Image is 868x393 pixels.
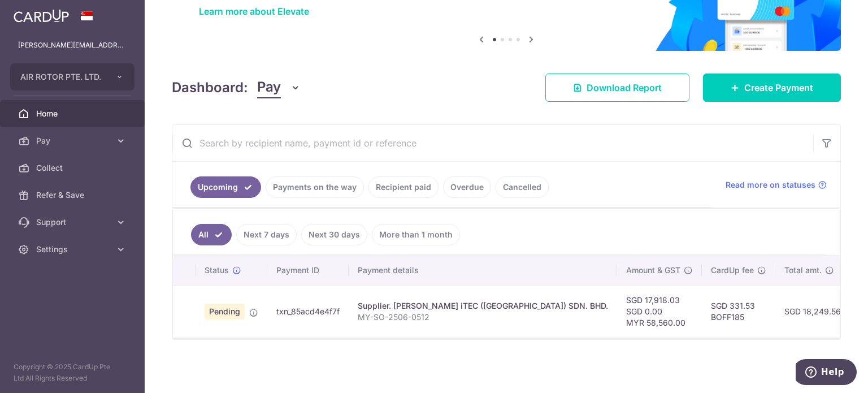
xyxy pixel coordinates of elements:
[775,285,850,338] td: SGD 18,249.56
[726,179,827,191] a: Read more on statuses
[703,74,841,102] a: Create Payment
[36,189,111,201] span: Refer & Save
[626,265,680,276] span: Amount & GST
[172,125,813,161] input: Search by recipient name, payment id or reference
[744,81,813,94] span: Create Payment
[301,224,367,245] a: Next 30 days
[784,265,822,276] span: Total amt.
[36,108,111,119] span: Home
[587,81,662,94] span: Download Report
[358,300,608,312] div: Supplier. [PERSON_NAME] iTEC ([GEOGRAPHIC_DATA]) SDN. BHD.
[443,176,491,198] a: Overdue
[199,6,309,17] a: Learn more about Elevate
[190,176,261,198] a: Upcoming
[236,224,297,245] a: Next 7 days
[358,312,608,323] p: MY-SO-2506-0512
[711,265,754,276] span: CardUp fee
[545,74,689,102] a: Download Report
[20,71,104,83] span: AIR ROTOR PTE. LTD.
[10,63,134,90] button: AIR ROTOR PTE. LTD.
[18,40,127,51] p: [PERSON_NAME][EMAIL_ADDRESS][PERSON_NAME][DOMAIN_NAME]
[496,176,549,198] a: Cancelled
[267,256,349,285] th: Payment ID
[368,176,439,198] a: Recipient paid
[14,9,69,23] img: CardUp
[205,265,229,276] span: Status
[372,224,460,245] a: More than 1 month
[36,135,111,146] span: Pay
[205,304,245,319] span: Pending
[796,359,857,387] iframe: Opens a widget where you can find more information
[36,162,111,174] span: Collect
[266,176,364,198] a: Payments on the way
[267,285,349,338] td: txn_85acd4e4f7f
[36,244,111,255] span: Settings
[36,217,111,228] span: Support
[257,77,281,98] span: Pay
[172,77,248,98] h4: Dashboard:
[257,77,301,98] button: Pay
[702,285,775,338] td: SGD 331.53 BOFF185
[191,224,232,245] a: All
[617,285,702,338] td: SGD 17,918.03 SGD 0.00 MYR 58,560.00
[349,256,617,285] th: Payment details
[726,179,815,191] span: Read more on statuses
